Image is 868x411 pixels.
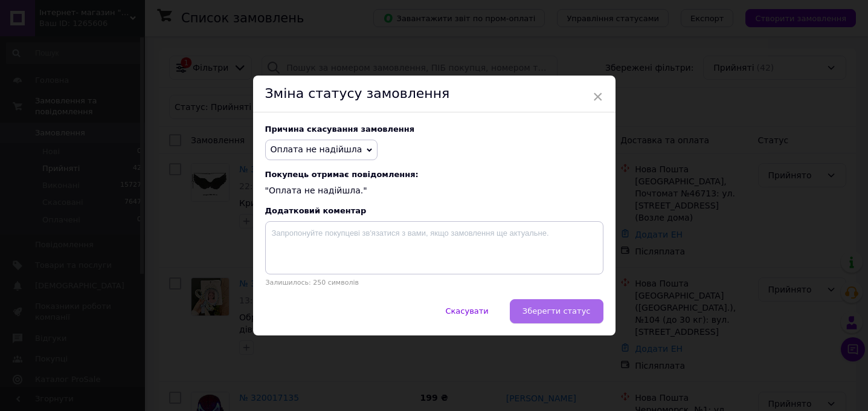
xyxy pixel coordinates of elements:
[265,206,603,215] div: Додатковий коментар
[271,144,362,154] span: Оплата не надійшла
[253,76,616,112] div: Зміна статусу замовлення
[593,86,603,107] span: ×
[265,279,603,286] p: Залишилось: 250 символів
[265,125,603,134] div: Причина скасування замовлення
[265,170,603,197] div: "Оплата не надійшла."
[522,306,591,316] span: Зберегти статус
[265,170,603,179] span: Покупець отримає повідомлення:
[510,299,603,323] button: Зберегти статус
[432,299,501,323] button: Скасувати
[445,306,488,316] span: Скасувати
